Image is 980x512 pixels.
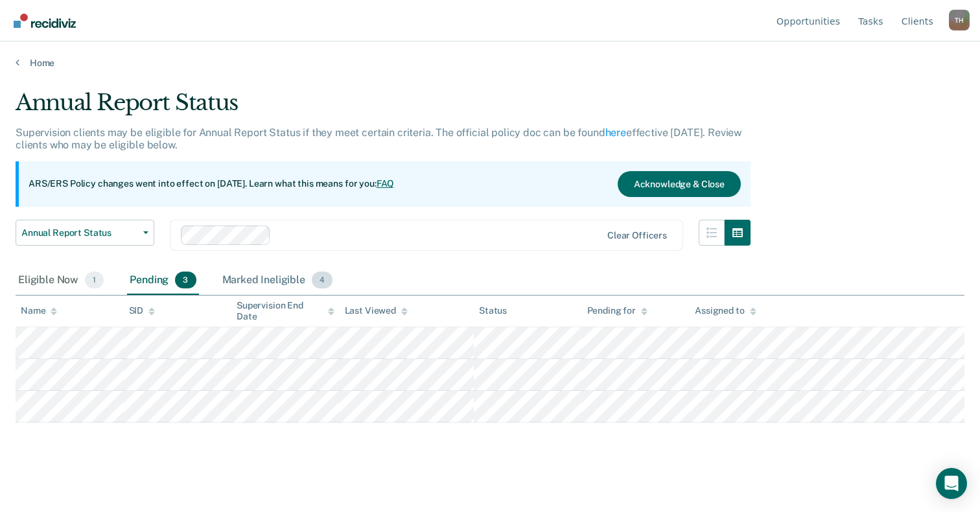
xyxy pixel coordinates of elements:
[695,305,756,316] div: Assigned to
[175,272,196,288] span: 3
[21,227,138,239] span: Annual Report Status
[607,230,667,241] div: Clear officers
[29,178,394,191] p: ARS/ERS Policy changes went into effect on [DATE]. Learn what this means for you:
[377,178,395,189] a: FAQ
[949,10,970,30] button: Profile dropdown button
[129,305,156,316] div: SID
[220,266,336,295] div: Marked Ineligible4
[16,57,964,69] a: Home
[14,14,76,28] img: Recidiviz
[16,266,106,295] div: Eligible Now1
[21,305,57,316] div: Name
[605,126,626,139] a: here
[16,220,154,246] button: Annual Report Status
[936,468,967,499] div: Open Intercom Messenger
[345,305,408,316] div: Last Viewed
[16,89,751,126] div: Annual Report Status
[127,266,198,295] div: Pending3
[618,171,741,197] button: Acknowledge & Close
[16,126,741,151] p: Supervision clients may be eligible for Annual Report Status if they meet certain criteria. The o...
[949,10,970,30] div: T H
[479,305,507,316] div: Status
[85,272,104,288] span: 1
[587,305,647,316] div: Pending for
[237,300,334,322] div: Supervision End Date
[312,272,332,288] span: 4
